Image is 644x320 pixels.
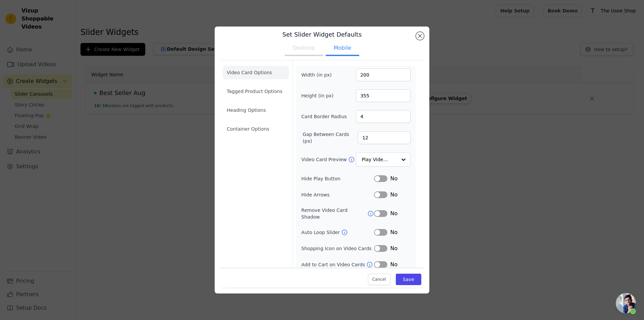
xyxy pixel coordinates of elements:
[220,31,424,39] h3: Set Slider Widget Defaults
[368,274,390,285] button: Cancel
[301,92,338,99] label: Height (in px)
[301,113,347,120] label: Card Border Radius
[616,293,636,313] div: Open chat
[390,210,397,218] span: No
[326,41,359,56] button: Mobile
[390,191,397,199] span: No
[390,244,397,253] span: No
[416,32,424,40] button: Close modal
[390,228,397,236] span: No
[301,245,372,252] label: Shopping Icon on Video Cards
[223,66,289,79] li: Video Card Options
[223,122,289,136] li: Container Options
[223,85,289,98] li: Tagged Product Options
[285,41,323,56] button: Desktop
[301,191,374,198] label: Hide Arrows
[303,131,358,144] label: Gap Between Cards (px)
[301,229,341,236] label: Auto Loop Slider
[396,274,421,285] button: Save
[301,261,366,268] label: Add to Cart on Video Cards
[301,207,367,220] label: Remove Video Card Shadow
[223,103,289,117] li: Heading Options
[390,261,397,269] span: No
[301,175,374,182] label: Hide Play Button
[301,72,338,78] label: Width (in px)
[390,175,397,183] span: No
[301,156,348,163] label: Video Card Preview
